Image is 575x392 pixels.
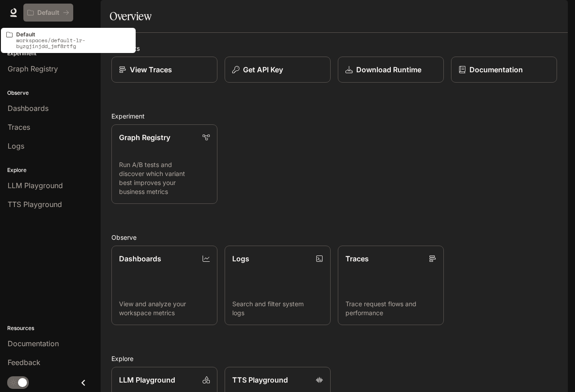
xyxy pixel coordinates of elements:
[119,253,161,264] p: Dashboards
[111,233,557,242] h2: Observe
[110,7,151,25] h1: Overview
[338,246,444,325] a: TracesTrace request flows and performance
[225,57,331,83] button: Get API Key
[345,300,436,317] p: Trace request flows and performance
[119,374,175,385] p: LLM Playground
[232,374,288,385] p: TTS Playground
[451,57,557,83] a: Documentation
[130,64,172,75] p: View Traces
[469,64,523,75] p: Documentation
[338,57,444,83] a: Download Runtime
[225,246,331,325] a: LogsSearch and filter system logs
[111,44,557,53] h2: Shortcuts
[16,31,130,37] p: Default
[243,64,283,75] p: Get API Key
[232,253,249,264] p: Logs
[16,37,130,49] p: workspaces/default-lr-byzgjinjdd_jmf8rtfg
[119,160,210,196] p: Run A/B tests and discover which variant best improves your business metrics
[23,4,73,22] button: All workspaces
[111,57,217,83] a: View Traces
[356,64,421,75] p: Download Runtime
[111,124,217,204] a: Graph RegistryRun A/B tests and discover which variant best improves your business metrics
[119,132,170,143] p: Graph Registry
[345,253,369,264] p: Traces
[111,354,557,363] h2: Explore
[111,246,217,325] a: DashboardsView and analyze your workspace metrics
[119,300,210,317] p: View and analyze your workspace metrics
[232,300,323,317] p: Search and filter system logs
[111,111,557,121] h2: Experiment
[37,9,59,17] p: Default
